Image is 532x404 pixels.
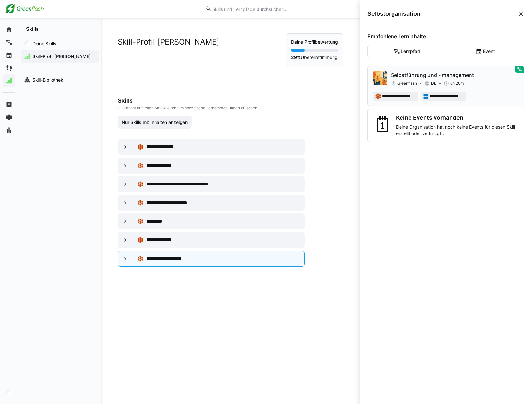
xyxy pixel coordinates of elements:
span: 6h 20m [450,81,464,86]
span: DE [431,81,436,86]
h3: Keine Events vorhanden [396,114,519,121]
p: Deine Organisation hat noch keine Events für diesen Skill erstellt oder verknüpft. [396,124,519,137]
eds-button-option: Event [446,45,525,58]
eds-button-option: Lernpfad [367,45,446,58]
div: 🗓 [373,114,393,137]
span: Nur Skills mit Inhalten anzeigen [121,119,189,125]
h2: Skill-Profil [PERSON_NAME] [118,37,219,47]
p: Übereinstimmung [291,54,338,61]
p: Selbstführung und - management [391,71,519,79]
span: Selbstorganisation [367,10,518,17]
p: Deine Profilbewertung [291,39,338,45]
span: Greenflash [397,81,417,86]
img: Selbstführung und - management [373,71,387,85]
input: Skills und Lernpfade durchsuchen… [212,6,326,12]
button: Nur Skills mit Inhalten anzeigen [118,116,192,129]
span: Skill-Profil [PERSON_NAME] [31,53,96,60]
h4: Empfohlene Lerninhalte [367,33,524,39]
h3: Skills [118,97,342,104]
p: Du kannst auf jeden Skill klicken, um spezifische Lernempfehlungen zu sehen. [118,106,342,111]
strong: 29% [291,55,301,60]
